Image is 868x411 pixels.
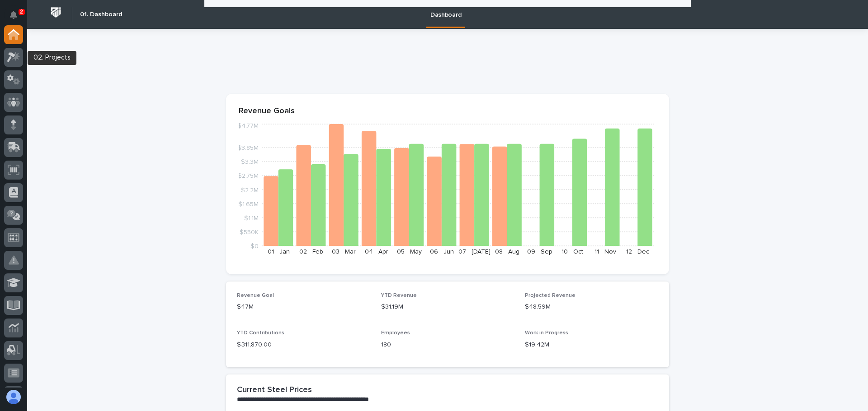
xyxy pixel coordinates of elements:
tspan: $4.77M [237,123,259,129]
text: 11 - Nov [594,249,616,255]
span: Work in Progress [525,330,568,336]
h2: Current Steel Prices [237,385,312,395]
text: 06 - Jun [430,249,454,255]
text: 02 - Feb [299,249,323,255]
text: 01 - Jan [268,249,290,255]
p: 180 [381,340,514,350]
tspan: $2.2M [241,187,259,193]
text: 04 - Apr [365,249,388,255]
tspan: $550K [240,229,259,235]
p: $ 311,870.00 [237,340,370,350]
tspan: $1.65M [238,201,259,207]
p: 2 [20,9,23,15]
button: Notifications [4,5,23,24]
img: Workspace Logo [47,4,64,21]
p: $19.42M [525,340,658,350]
tspan: $1.1M [244,215,259,221]
text: 07 - [DATE] [458,249,491,255]
text: 08 - Aug [495,249,519,255]
tspan: $2.75M [238,173,259,179]
span: YTD Revenue [381,293,417,298]
tspan: $0 [250,243,259,249]
tspan: $3.85M [237,145,259,151]
span: Projected Revenue [525,293,576,298]
span: Employees [381,330,410,336]
span: Revenue Goal [237,293,274,298]
p: $31.19M [381,302,514,312]
div: Notifications2 [11,11,23,25]
text: 05 - May [397,249,422,255]
text: 09 - Sep [527,249,552,255]
text: 10 - Oct [561,249,583,255]
span: YTD Contributions [237,330,284,336]
p: $47M [237,302,370,312]
p: $48.59M [525,302,658,312]
tspan: $3.3M [241,159,259,165]
h2: 01. Dashboard [80,11,122,18]
p: Revenue Goals [239,106,656,116]
button: users-avatar [4,388,23,406]
text: 03 - Mar [332,249,356,255]
text: 12 - Dec [626,249,649,255]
